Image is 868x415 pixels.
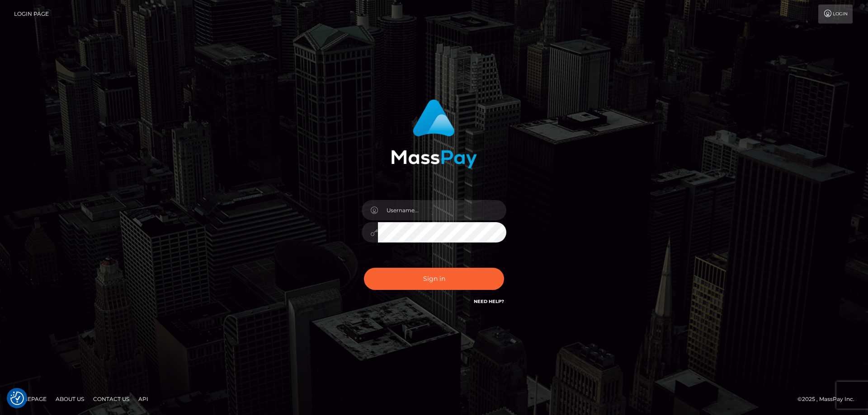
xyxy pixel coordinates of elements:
[135,392,152,406] a: API
[391,99,477,168] img: MassPay Login
[818,5,853,23] a: Login
[90,392,133,406] a: Contact Us
[10,392,24,405] img: Revisit consent button
[378,200,506,220] input: Username...
[797,394,861,404] div: © 2025 , MassPay Inc.
[14,5,49,23] a: Login Page
[10,392,24,405] button: Consent Preferences
[10,392,50,406] a: Homepage
[52,392,88,406] a: About Us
